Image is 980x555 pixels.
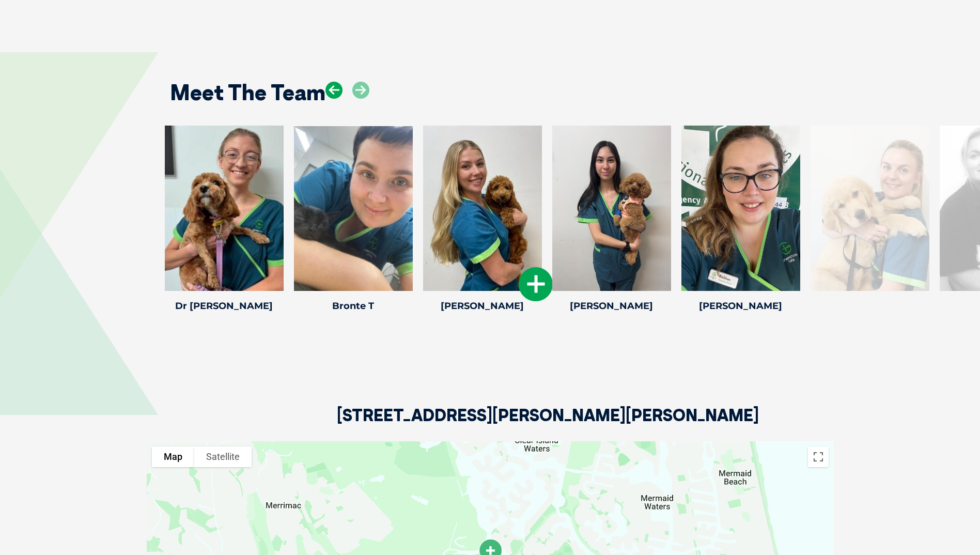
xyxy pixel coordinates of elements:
[165,301,284,311] h4: Dr [PERSON_NAME]
[294,301,413,311] h4: Bronte T
[337,407,759,441] h2: [STREET_ADDRESS][PERSON_NAME][PERSON_NAME]
[552,301,671,311] h4: [PERSON_NAME]
[681,301,800,311] h4: [PERSON_NAME]
[808,446,829,467] button: Toggle fullscreen view
[170,82,325,103] h2: Meet The Team
[152,446,194,467] button: Show street map
[194,446,252,467] button: Show satellite imagery
[423,301,542,311] h4: [PERSON_NAME]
